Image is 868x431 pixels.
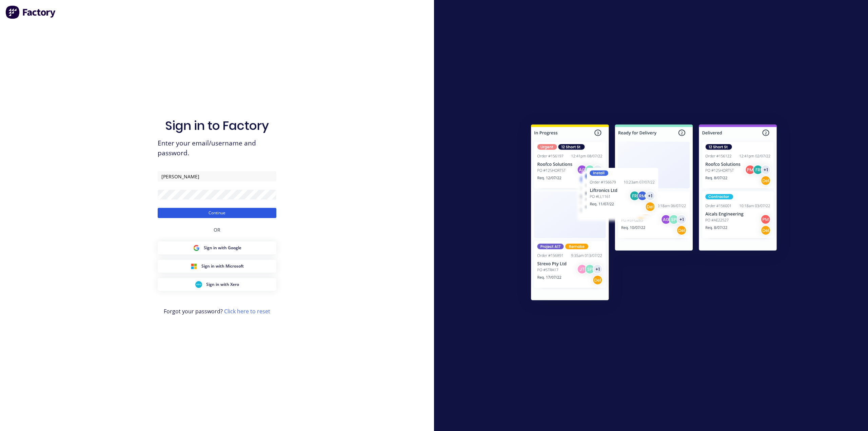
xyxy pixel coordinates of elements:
button: Microsoft Sign inSign in with Microsoft [158,260,276,273]
div: OR [214,218,220,241]
button: Continue [158,208,276,218]
span: Sign in with Xero [206,281,239,288]
a: Click here to reset [224,308,270,315]
button: Xero Sign inSign in with Xero [158,278,276,291]
span: Enter your email/username and password. [158,138,276,158]
img: Google Sign in [193,244,200,251]
img: Factory [5,5,56,19]
h1: Sign in to Factory [165,118,269,133]
input: Email/Username [158,171,276,181]
button: Google Sign inSign in with Google [158,241,276,254]
span: Forgot your password? [164,307,270,315]
img: Sign in [516,111,792,316]
span: Sign in with Microsoft [201,263,244,269]
img: Microsoft Sign in [191,263,197,270]
span: Sign in with Google [204,245,241,251]
img: Xero Sign in [195,281,202,288]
